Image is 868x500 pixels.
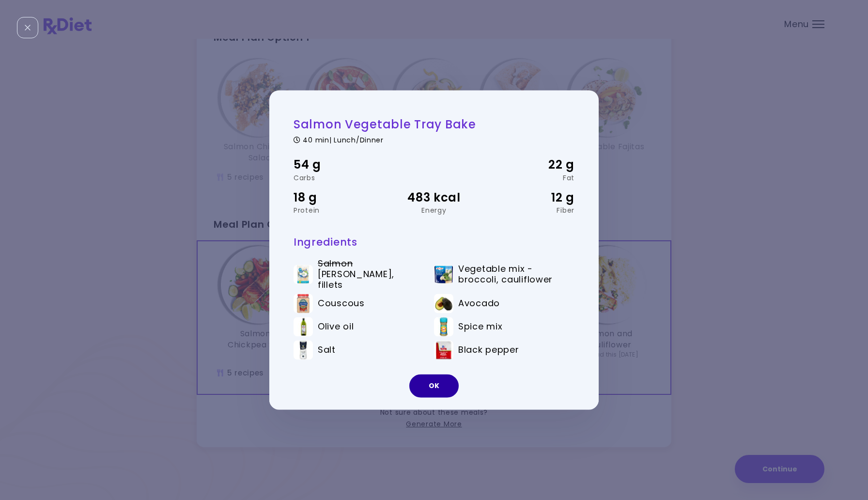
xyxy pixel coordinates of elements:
[318,345,336,356] span: Salt
[294,174,387,181] div: Carbs
[481,188,574,207] div: 12 g
[458,264,560,285] span: Vegetable mix - broccoli, cauliflower
[409,375,459,398] button: OK
[318,298,365,309] span: Couscous
[481,174,574,181] div: Fat
[294,156,387,174] div: 54 g
[294,188,387,207] div: 18 g
[318,322,354,332] span: Olive oil
[387,188,480,207] div: 483 kcal
[458,322,502,332] span: Spice mix
[387,207,480,214] div: Energy
[481,156,574,174] div: 22 g
[294,207,387,214] div: Protein
[294,117,574,132] h2: Salmon Vegetable Tray Bake
[481,207,574,214] div: Fiber
[458,345,519,356] span: Black pepper
[294,235,574,249] h3: Ingredients
[318,269,420,290] span: [PERSON_NAME], fillets
[17,17,38,38] div: Close
[318,259,353,269] span: Salmon
[458,298,500,309] span: Avocado
[294,135,574,144] div: 40 min | Lunch/Dinner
